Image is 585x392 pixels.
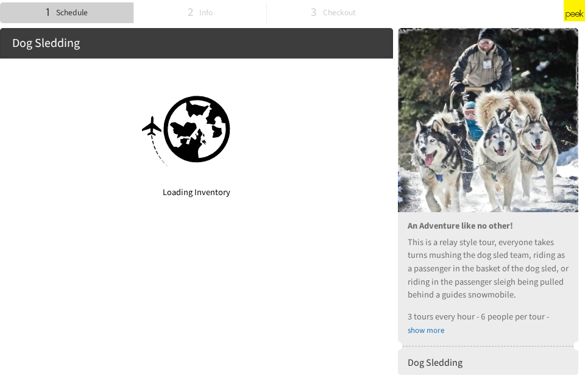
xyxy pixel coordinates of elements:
[408,236,569,302] p: This is a relay style tour, everyone takes turns mushing the dog sled team, riding as a passenger...
[188,4,194,21] div: 2
[133,2,267,23] li: 2 Info
[408,355,569,370] div: Dog Sledding
[408,310,569,324] p: 3 tours every hour - 6 people per tour -
[311,4,317,21] div: 3
[398,28,578,212] img: u6HwaPqQnGkBDsgxDvot
[12,34,381,52] div: Dog Sledding
[136,186,258,199] div: Loading Inventory
[52,4,88,22] div: Schedule
[46,4,50,21] div: 1
[452,7,553,19] div: Powered by [DOMAIN_NAME]
[196,4,213,22] div: Info
[266,2,400,23] li: 3 Checkout
[408,221,569,231] h3: An Adventure like no other!
[319,4,356,22] div: Checkout
[408,325,444,336] a: show more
